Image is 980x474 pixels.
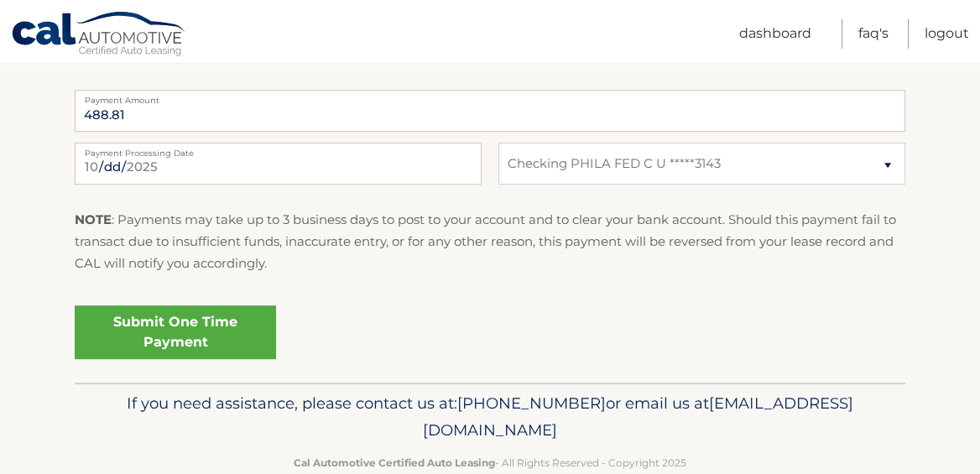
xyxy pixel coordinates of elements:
input: Payment Date [75,143,482,185]
a: Submit One Time Payment [75,305,276,359]
a: Logout [925,19,969,49]
strong: NOTE [75,211,112,227]
a: Dashboard [739,19,811,49]
strong: Cal Automotive Certified Auto Leasing [294,456,495,469]
input: Payment Amount [75,90,905,132]
span: [PHONE_NUMBER] [457,393,606,413]
p: : Payments may take up to 3 business days to post to your account and to clear your bank account.... [75,209,905,275]
p: If you need assistance, please contact us at: or email us at [86,390,894,444]
p: - All Rights Reserved - Copyright 2025 [86,454,894,471]
label: Payment Amount [75,90,905,103]
a: Cal Automotive [11,11,187,60]
label: Payment Processing Date [75,143,482,156]
span: [EMAIL_ADDRESS][DOMAIN_NAME] [423,393,853,440]
a: FAQ's [858,19,889,49]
